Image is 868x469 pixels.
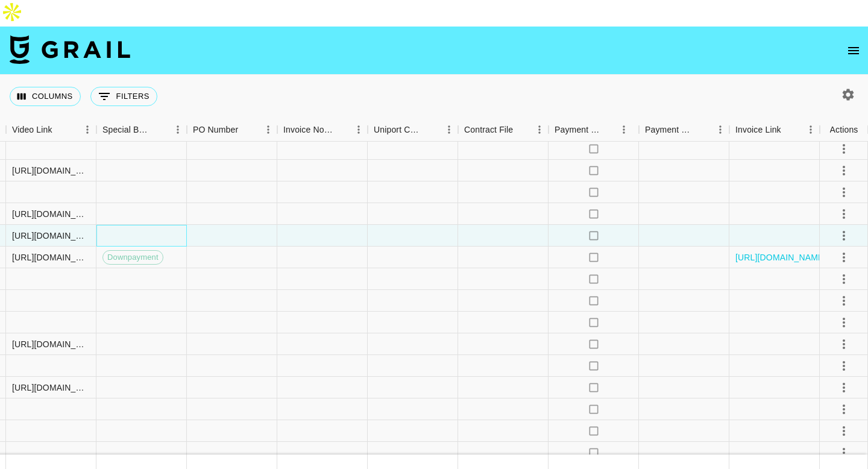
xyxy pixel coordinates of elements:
div: Payment Sent Date [645,118,694,142]
div: https://www.tiktok.com/@tayoricci/video/7530159592311934222?_t=ZT-8yGDVad9z93&_r=1 [12,251,90,263]
button: select merge strategy [834,291,854,311]
button: Sort [781,121,798,138]
div: PO Number [187,118,277,142]
button: Sort [423,121,440,138]
div: PO Number [193,118,238,142]
div: Payment Sent [555,118,602,142]
div: Actions [830,118,858,142]
button: select merge strategy [834,356,854,376]
div: Invoice Notes [277,118,368,142]
div: Payment Sent Date [639,118,729,142]
div: https://www.tiktok.com/@clementinespieser/photo/7547147277626871054?_t=ZT-8zW0uk5SBbx&_r=1 [12,382,90,394]
div: Special Booking Type [102,118,152,142]
div: Uniport Contact Email [374,118,423,142]
button: Menu [615,121,633,139]
div: https://www.tiktok.com/@rylenbesler/video/7521491706626247992?_r=1&_t=ZM-8xcWZQa1CcS [12,338,90,350]
div: Actions [820,118,868,142]
button: select merge strategy [834,225,854,246]
button: Menu [802,121,820,139]
div: Uniport Contact Email [368,118,458,142]
div: https://www.tiktok.com/@chloekleiner/video/7520416525942082847?_t=ZP-8xXasDVrMND&_r=1 [12,208,90,220]
button: Menu [530,121,549,139]
button: select merge strategy [834,182,854,203]
button: Sort [694,121,711,138]
button: Menu [78,121,96,139]
button: Sort [333,121,350,138]
button: Sort [513,121,530,138]
button: select merge strategy [834,247,854,268]
div: Contract File [458,118,549,142]
button: select merge strategy [834,139,854,159]
button: open drawer [841,39,866,63]
button: select merge strategy [834,334,854,354]
button: select merge strategy [834,442,854,463]
button: select merge strategy [834,421,854,441]
button: select merge strategy [834,204,854,224]
span: Downpayment [103,252,163,263]
div: Video Link [6,118,96,142]
a: [URL][DOMAIN_NAME] [735,251,826,263]
button: Sort [52,121,69,138]
div: Payment Sent [549,118,639,142]
div: https://www.tiktok.com/@rylenbesler/video/7520378692254649606?_t=ZM-8xXS0VLH7On&_r=1 [12,165,90,177]
button: Menu [711,121,729,139]
button: select merge strategy [834,399,854,420]
button: Sort [152,121,169,138]
button: Sort [602,121,618,138]
button: Menu [440,121,458,139]
button: select merge strategy [834,269,854,289]
button: Show filters [90,87,157,106]
img: Grail Talent [10,35,130,64]
div: Invoice Notes [283,118,333,142]
button: Menu [350,121,368,139]
div: https://www.tiktok.com/@meghancovv/video/7547384079717584183?_t=ZT-8zX6OyY0PHL&_r=1 [12,230,90,242]
div: Invoice Link [735,118,781,142]
button: select merge strategy [834,312,854,333]
div: Contract File [464,118,513,142]
button: select merge strategy [834,160,854,181]
button: select merge strategy [834,377,854,398]
div: Invoice Link [729,118,820,142]
button: Select columns [10,87,81,106]
div: Special Booking Type [96,118,187,142]
button: Sort [238,121,255,138]
button: Menu [169,121,187,139]
button: Menu [259,121,277,139]
div: Video Link [12,118,52,142]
